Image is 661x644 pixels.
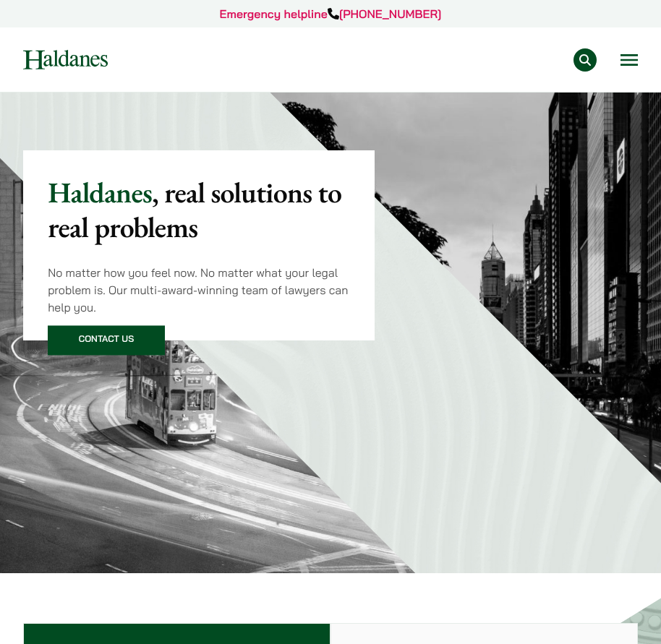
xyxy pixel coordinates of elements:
[48,175,349,244] p: Haldanes
[573,48,597,72] button: Search
[48,173,341,246] mark: , real solutions to real problems
[23,50,108,69] img: Logo of Haldanes
[48,326,165,356] a: Contact Us
[220,7,442,21] a: Emergency helpline[PHONE_NUMBER]
[48,264,349,316] p: No matter how you feel now. No matter what your legal problem is. Our multi-award-winning team of...
[621,54,638,66] button: Open menu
